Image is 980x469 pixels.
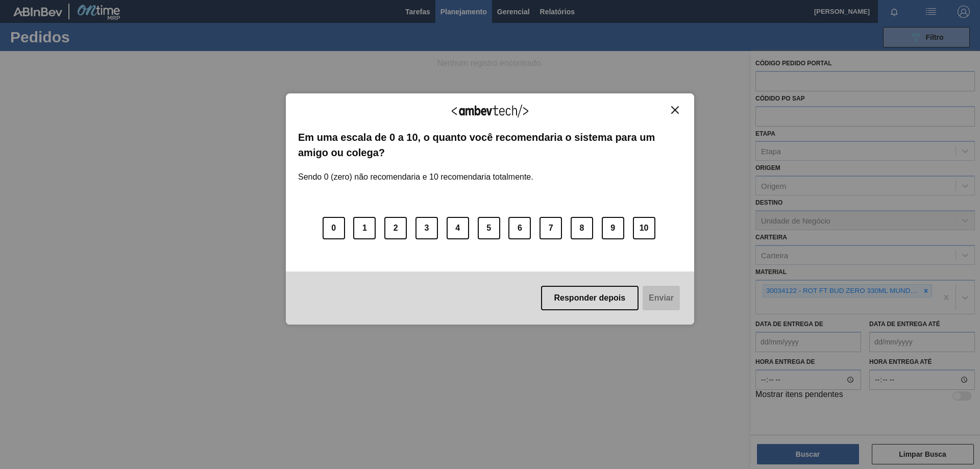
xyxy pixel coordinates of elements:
button: 9 [602,217,624,239]
img: Logo Ambevtech [452,105,528,117]
button: 7 [540,217,562,239]
button: 2 [384,217,407,239]
img: Close [671,106,679,114]
button: 3 [415,217,438,239]
button: 8 [571,217,593,239]
button: Close [668,106,682,114]
button: 1 [353,217,376,239]
button: 4 [447,217,469,239]
button: 5 [478,217,500,239]
button: Responder depois [541,286,639,310]
button: 10 [633,217,655,239]
button: 6 [508,217,531,239]
label: Em uma escala de 0 a 10, o quanto você recomendaria o sistema para um amigo ou colega? [298,130,682,161]
button: 0 [323,217,345,239]
label: Sendo 0 (zero) não recomendaria e 10 recomendaria totalmente. [298,160,533,182]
